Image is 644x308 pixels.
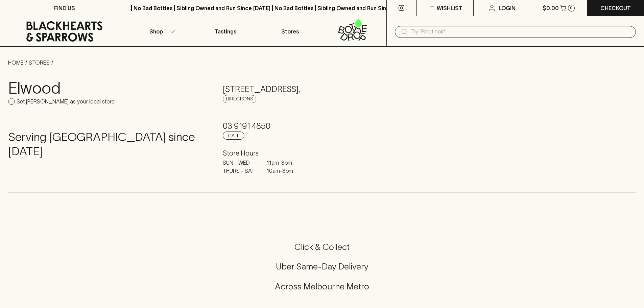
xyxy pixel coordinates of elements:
h5: 03 9191 4850 [223,121,421,132]
a: Stores [258,16,322,46]
p: Shop [149,27,163,35]
input: Try "Pinot noir" [411,26,630,37]
p: THURS - SAT [223,167,257,175]
a: STORES [29,60,50,66]
p: Tastings [215,27,236,35]
a: HOME [8,60,24,66]
p: Wishlist [437,4,462,12]
p: 10am - 8pm [267,167,301,175]
h5: Uber Same-Day Delivery [8,261,636,272]
p: 0 [570,6,573,10]
p: Stores [281,27,299,35]
h5: Click & Collect [8,241,636,253]
h3: Elwood [8,78,207,97]
h5: Across Melbourne Metro [8,281,636,292]
h4: Serving [GEOGRAPHIC_DATA] since [DATE] [8,130,207,159]
p: Checkout [600,4,631,12]
p: FIND US [54,4,75,12]
h6: Store Hours [223,148,421,159]
a: Directions [223,95,256,103]
h5: [STREET_ADDRESS] , [223,84,421,95]
a: Tastings [193,16,258,46]
p: $0.00 [543,4,559,12]
p: 11am - 8pm [267,159,301,167]
p: Set [PERSON_NAME] as your local store [17,97,115,105]
button: Shop [129,16,193,46]
a: Call [223,132,244,140]
p: Login [499,4,516,12]
p: SUN - WED [223,159,257,167]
